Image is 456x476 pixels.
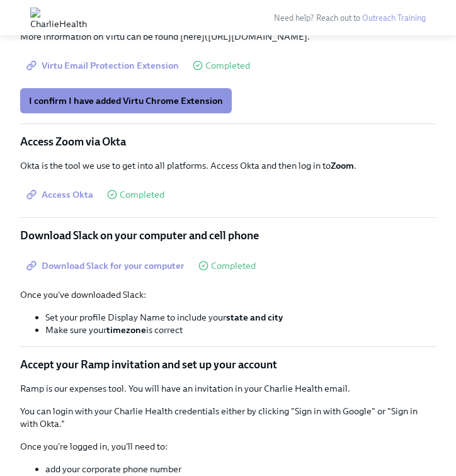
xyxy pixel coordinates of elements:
[20,382,436,395] p: Ramp is our expenses tool. You will have an invitation in your Charlie Health email.
[20,30,436,43] p: More information on Virtu can be found [here]([URL][DOMAIN_NAME].
[120,190,164,200] span: Completed
[45,463,436,475] li: add your corporate phone number
[29,259,185,272] span: Download Slack for your computer
[226,312,283,323] strong: state and city
[362,13,426,23] a: Outreach Training
[20,159,436,172] p: Okta is the tool we use to get into all platforms. Access Okta and then log in to .
[30,8,87,28] img: CharlieHealth
[331,160,354,171] strong: Zoom
[20,182,102,207] a: Access Okta
[29,188,93,201] span: Access Okta
[20,88,232,113] button: I confirm I have added Virtu Chrome Extension
[20,228,436,243] p: Download Slack on your computer and cell phone
[106,324,146,336] strong: timezone
[20,440,436,453] p: Once you're logged in, you'll need to:
[211,261,256,271] span: Completed
[274,13,426,23] span: Need help? Reach out to
[45,324,436,336] li: Make sure your is correct
[45,311,436,324] li: Set your profile Display Name to include your
[20,253,193,278] a: Download Slack for your computer
[20,357,436,372] p: Accept your Ramp invitation and set up your account
[20,405,436,430] p: You can login with your Charlie Health credentials either by clicking "Sign in with Google" or "S...
[29,59,179,72] span: Virtu Email Protection Extension
[29,94,223,107] span: I confirm I have added Virtu Chrome Extension
[20,53,188,78] a: Virtu Email Protection Extension
[20,288,436,301] p: Once you've downloaded Slack:
[205,61,250,71] span: Completed
[20,134,436,149] p: Access Zoom via Okta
